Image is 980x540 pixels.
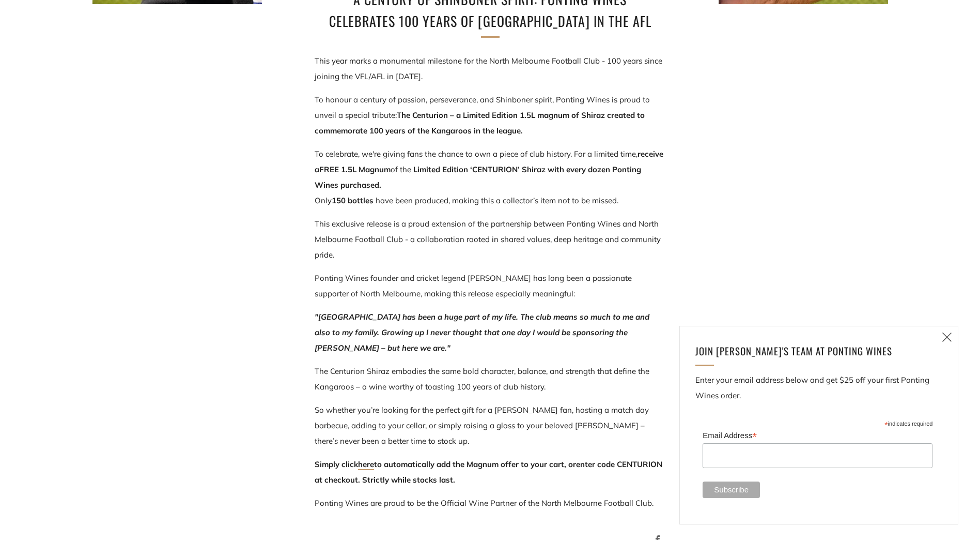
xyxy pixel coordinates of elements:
em: "[GEOGRAPHIC_DATA] has been a huge part of my life. The club means so much to me and also to my f... [315,312,649,353]
a: here [358,459,374,470]
span: So whether you’re looking for the perfect gift for a [PERSON_NAME] fan, hosting a match day barbe... [315,405,649,446]
strong: 150 bottles [332,196,374,205]
input: Subscribe [703,482,760,498]
span: This year marks a monumental milestone for the North Melbourne Football Club - 100 years since jo... [315,56,662,81]
strong: The Centurion – a Limited Edition 1.5L magnum of Shiraz created to commemorate 100 years of the K... [315,110,645,136]
span: Ponting Wines are proud to be the Official Wine Partner of the North Melbourne Football Club. [315,498,654,508]
p: Enter your email address below and get $25 off your first Ponting Wines order. [695,372,942,403]
label: Email Address [703,428,932,442]
span: This exclusive release is a proud extension of the partnership between Ponting Wines and North Me... [315,219,661,260]
span: To celebrate, we're giving fans the chance to own a piece of club history. For a limited time, [315,149,663,174]
strong: CENTURION’ Shiraz with every dozen Ponting Wines purchased. [315,164,641,190]
span: To honour a century of passion, perseverance, and Shinboner spirit, Ponting Wines is proud to unv... [315,95,650,120]
span: of the [391,164,411,174]
span: Only [315,196,332,205]
span: Ponting Wines founder and cricket legend [PERSON_NAME] has long been a passionate supporter of No... [315,273,632,298]
strong: Limited Edition ‘ [413,164,472,174]
div: indicates required [703,418,932,428]
h4: Join [PERSON_NAME]'s team at ponting Wines [695,342,930,359]
span: have been produced, making this a collector’s item not to be missed. [374,196,618,205]
strong: FREE 1.5L Magnum [319,164,391,174]
span: . Strictly while stocks last. [358,475,455,485]
span: The Centurion Shiraz embodies the same bold character, balance, and strength that define the Kang... [315,366,649,392]
span: Simply click to automatically add the Magnum offer to your cart, or [315,459,576,469]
